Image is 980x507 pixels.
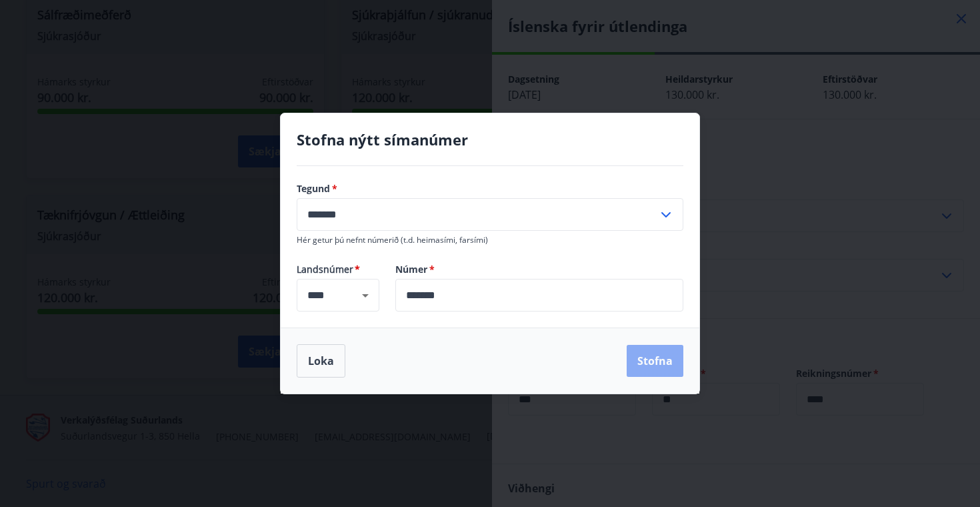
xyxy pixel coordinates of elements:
[395,263,683,276] label: Númer
[297,182,683,195] label: Tegund
[395,279,683,312] div: Númer
[297,344,345,378] button: Loka
[297,263,379,276] span: Landsnúmer
[297,129,683,149] h4: Stofna nýtt símanúmer
[297,234,488,245] span: Hér getur þú nefnt númerið (t.d. heimasími, farsími)
[627,345,683,377] button: Stofna
[356,286,375,305] button: Open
